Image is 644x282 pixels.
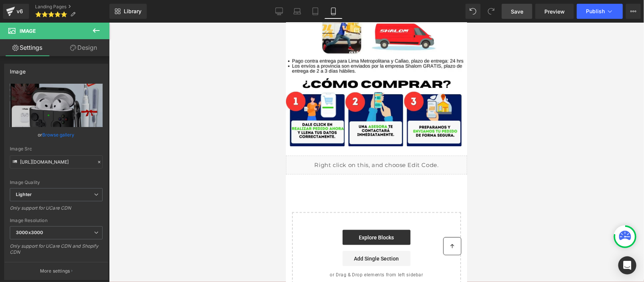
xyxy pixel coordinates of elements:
[10,205,103,216] div: Only support for UCare CDN
[10,131,103,139] div: or
[10,180,103,185] div: Image Quality
[18,250,163,255] p: or Drag & Drop elements from left sidebar
[35,11,67,17] span: ⭐⭐⭐⭐⭐
[57,228,124,244] a: Add Single Section
[40,268,70,274] p: More settings
[10,218,103,223] div: Image Resolution
[586,8,605,14] span: Publish
[544,8,565,15] span: Preview
[10,155,103,169] input: Link
[288,4,306,19] a: Laptop
[20,28,36,34] span: Image
[10,146,103,152] div: Image Src
[35,4,109,10] a: Landing Pages
[16,230,43,235] b: 3000x3000
[484,4,499,19] button: Redo
[535,4,574,19] a: Preview
[15,6,25,16] div: v6
[577,4,623,19] button: Publish
[324,4,343,19] a: Mobile
[306,4,324,19] a: Tablet
[10,64,26,75] div: Image
[43,128,75,141] a: Browse gallery
[3,4,29,19] a: v6
[16,192,32,197] b: Lighter
[511,8,523,15] span: Save
[5,262,108,280] button: More settings
[57,207,124,222] a: Explore Blocks
[56,39,111,56] a: Design
[618,256,636,274] div: Open Intercom Messenger
[466,4,481,19] button: Undo
[626,4,641,19] button: More
[270,4,288,19] a: Desktop
[10,243,103,260] div: Only support for UCare CDN and Shopify CDN
[124,8,141,15] span: Library
[109,4,147,19] a: New Library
